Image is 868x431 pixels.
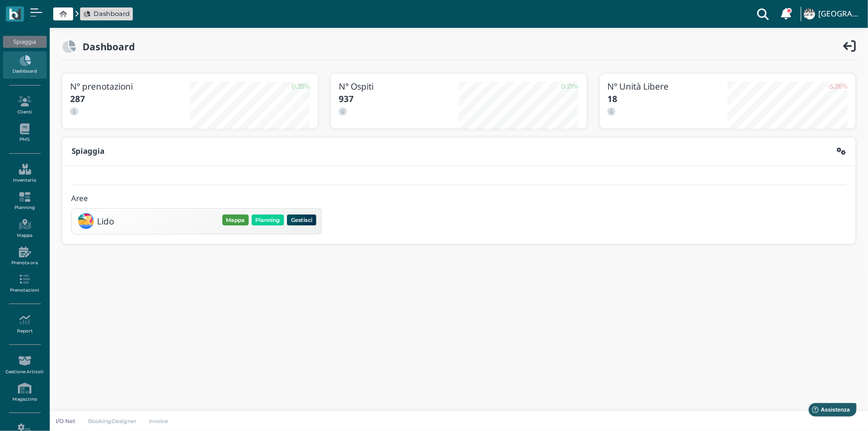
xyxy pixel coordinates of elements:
iframe: Help widget launcher [797,400,860,423]
button: Mappa [222,215,249,225]
a: Dashboard [3,51,46,79]
button: Planning [252,215,284,225]
h3: N° Ospiti [339,82,459,91]
b: 18 [608,93,618,105]
div: Spiaggia [3,36,46,48]
h2: Dashboard [76,41,135,52]
h3: N° Unità Libere [608,82,728,91]
b: 937 [339,93,354,105]
span: Assistenza [29,8,66,15]
h4: [GEOGRAPHIC_DATA] [818,10,862,18]
img: logo [9,8,20,20]
span: Dashboard [94,9,130,18]
h3: N° prenotazioni [70,82,190,91]
a: Prenotazioni [3,270,46,297]
h3: Lido [97,216,114,226]
a: Mappa [3,215,46,242]
h4: Aree [71,195,88,203]
a: Inventario [3,160,46,187]
img: ... [804,8,815,19]
a: Prenota ora [3,242,46,270]
a: Clienti [3,92,46,119]
a: ... [GEOGRAPHIC_DATA] [802,2,862,26]
button: Gestisci [287,215,316,225]
b: Spiaggia [72,146,104,156]
a: Dashboard [84,9,130,18]
b: 287 [70,93,85,105]
a: PMS [3,119,46,147]
a: Planning [3,188,46,215]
